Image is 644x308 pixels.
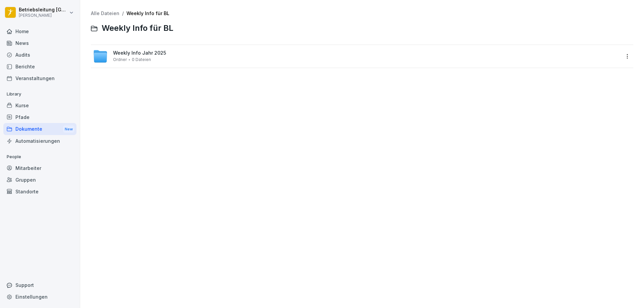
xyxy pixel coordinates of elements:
[3,37,76,49] a: News
[3,123,76,135] a: DokumenteNew
[122,11,124,16] span: /
[113,57,127,62] span: Ordner
[3,135,76,147] a: Automatisierungen
[3,61,76,72] a: Berichte
[3,25,76,37] a: Home
[63,125,74,133] div: New
[3,123,76,135] div: Dokumente
[3,49,76,61] a: Audits
[3,151,76,162] p: People
[126,10,169,16] a: Weekly Info für BL
[3,100,76,111] a: Kurse
[3,111,76,123] a: Pfade
[3,291,76,303] a: Einstellungen
[3,279,76,291] div: Support
[3,89,76,100] p: Library
[19,7,68,13] p: Betriebsleitung [GEOGRAPHIC_DATA]
[3,162,76,174] a: Mitarbeiter
[132,57,151,62] span: 0 Dateien
[3,72,76,84] a: Veranstaltungen
[3,174,76,186] a: Gruppen
[91,45,623,68] a: Weekly Info Jahr 2025Ordner0 Dateien
[91,10,119,16] a: Alle Dateien
[3,186,76,197] a: Standorte
[113,50,166,56] span: Weekly Info Jahr 2025
[19,13,68,18] p: [PERSON_NAME]
[102,23,173,33] span: Weekly Info für BL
